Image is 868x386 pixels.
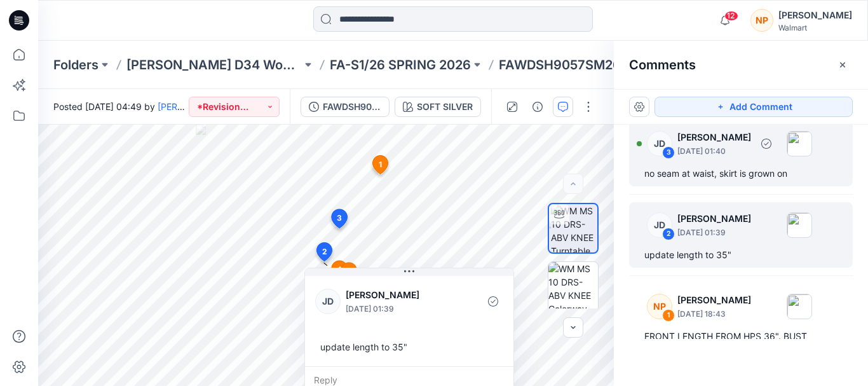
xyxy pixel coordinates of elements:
div: Walmart [778,23,852,32]
p: [DATE] 18:43 [677,308,751,321]
a: FA-S1/26 SPRING 2026 [330,56,471,74]
span: 4 [337,264,342,275]
div: NP [647,294,672,319]
a: [PERSON_NAME] [158,101,229,112]
img: WM MS 10 DRS-ABV KNEE Colorway wo Avatar [548,262,598,312]
span: 2 [322,246,327,258]
p: [PERSON_NAME] [677,211,751,226]
div: no seam at waist, skirt is grown on [644,166,837,181]
div: update length to 35" [315,335,503,359]
span: 3 [337,212,342,224]
p: [DATE] 01:39 [346,303,449,315]
div: JD [315,289,341,314]
span: 1 [379,159,382,170]
div: 2 [662,228,675,240]
div: update length to 35" [644,247,837,263]
span: 12 [724,11,738,21]
div: SOFT SILVER [417,100,473,114]
a: Folders [53,56,98,74]
div: NP [750,9,773,32]
p: [DATE] 01:39 [677,226,751,239]
button: Add Comment [654,97,853,117]
div: JD [647,212,672,238]
span: Posted [DATE] 04:49 by [53,100,189,113]
p: [PERSON_NAME] [677,293,751,308]
p: [DATE] 01:40 [677,145,751,158]
button: SOFT SILVER [395,97,481,117]
a: [PERSON_NAME] D34 Womens Wovens [126,56,302,74]
p: FAWDSH9057SM26 [499,56,621,74]
img: WM MS 10 DRS-ABV KNEE Turntable with Avatar [551,204,597,252]
p: [PERSON_NAME] [677,130,751,145]
div: 1 [662,309,675,322]
span: 5 [347,266,351,277]
button: Details [527,97,548,117]
div: JD [647,131,672,156]
div: FAWDSH9057SM26 [323,100,381,114]
h2: Comments [629,57,696,72]
div: [PERSON_NAME] [778,8,852,23]
button: FAWDSH9057SM26 [301,97,390,117]
div: 3 [662,146,675,159]
p: [PERSON_NAME] [346,287,449,303]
